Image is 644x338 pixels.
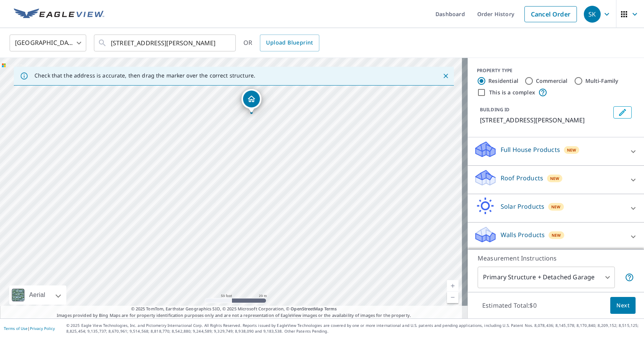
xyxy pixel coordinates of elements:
button: Close [441,71,451,81]
div: Aerial [9,285,66,305]
p: Solar Products [501,202,544,211]
span: © 2025 TomTom, Earthstar Geographics SIO, © 2025 Microsoft Corporation, © [131,306,337,312]
span: New [567,147,577,153]
div: Primary Structure + Detached Garage [478,267,615,288]
p: Roof Products [501,173,543,183]
div: Roof ProductsNew [474,169,638,191]
img: EV Logo [14,8,104,20]
div: [GEOGRAPHIC_DATA] [10,32,86,54]
a: Upload Blueprint [260,35,319,51]
span: New [550,175,560,181]
span: Next [616,301,629,310]
a: Current Level 19, Zoom In [447,280,458,292]
p: Walls Products [501,230,545,239]
p: Full House Products [501,145,560,154]
a: Current Level 19, Zoom Out [447,292,458,303]
span: New [551,204,561,210]
label: Multi-Family [585,77,619,85]
span: Upload Blueprint [266,38,313,48]
input: Search by address or latitude-longitude [111,32,220,54]
span: New [552,232,561,238]
div: SK [584,6,601,23]
p: © 2025 Eagle View Technologies, Inc. and Pictometry International Corp. All Rights Reserved. Repo... [66,323,640,334]
a: Terms of Use [4,326,28,331]
p: [STREET_ADDRESS][PERSON_NAME] [480,115,610,125]
p: | [4,326,55,331]
a: Terms [324,306,337,312]
span: Your report will include the primary structure and a detached garage if one exists. [625,273,634,282]
label: This is a complex [489,89,535,96]
p: Estimated Total: $0 [476,297,543,314]
p: Check that the address is accurate, then drag the marker over the correct structure. [34,72,255,79]
label: Commercial [536,77,568,85]
button: Next [610,297,636,314]
div: Full House ProductsNew [474,140,638,162]
button: Edit building 1 [613,106,632,119]
label: Residential [488,77,518,85]
div: Aerial [27,285,48,305]
div: PROPERTY TYPE [477,67,635,74]
div: Solar ProductsNew [474,197,638,219]
p: Measurement Instructions [478,254,634,263]
p: BUILDING ID [480,106,509,113]
div: OR [243,35,319,51]
a: Privacy Policy [30,326,55,331]
div: Walls ProductsNew [474,226,638,247]
a: Cancel Order [524,6,577,22]
div: Dropped pin, building 1, Residential property, 208 N Scoville Ave Oak Park, IL 60302 [242,89,261,113]
a: OpenStreetMap [291,306,323,312]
